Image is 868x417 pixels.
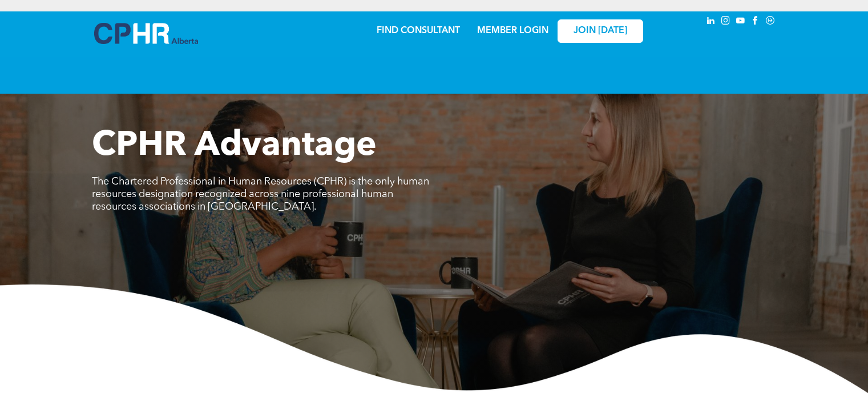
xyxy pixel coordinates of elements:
a: linkedin [705,14,717,30]
a: Social network [764,14,777,30]
a: MEMBER LOGIN [477,26,548,35]
span: The Chartered Professional in Human Resources (CPHR) is the only human resources designation reco... [92,177,429,212]
img: A blue and white logo for cp alberta [94,23,198,44]
a: youtube [734,14,747,30]
a: JOIN [DATE] [558,19,643,43]
a: instagram [720,14,732,30]
a: FIND CONSULTANT [377,26,460,35]
span: CPHR Advantage [92,129,377,163]
a: facebook [749,14,762,30]
span: JOIN [DATE] [574,26,627,37]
